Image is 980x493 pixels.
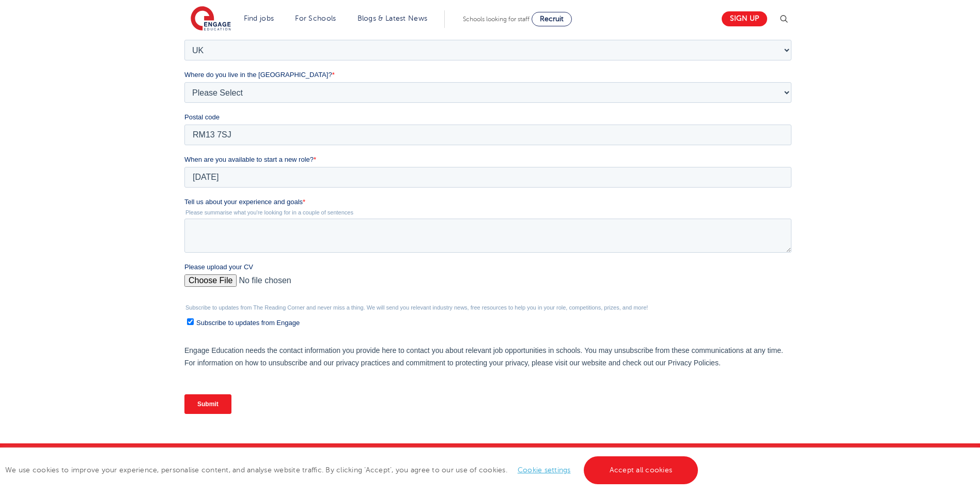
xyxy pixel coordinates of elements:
[540,15,564,23] span: Recruit
[5,466,701,474] span: We use cookies to improve your experience, personalise content, and analyse website traffic. By c...
[306,34,608,55] input: *Contact Number
[295,14,336,22] a: For Schools
[463,16,530,23] span: Schools looking for staff
[357,14,428,22] a: Blogs & Latest News
[722,11,767,26] a: Sign up
[518,466,571,474] a: Cookie settings
[244,14,274,22] a: Find jobs
[584,456,698,484] a: Accept all cookies
[3,355,9,362] input: Subscribe to updates from Engage
[306,2,608,23] input: *Last name
[12,356,115,363] span: Subscribe to updates from Engage
[191,6,231,32] img: Engage Education
[532,12,572,26] a: Recruit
